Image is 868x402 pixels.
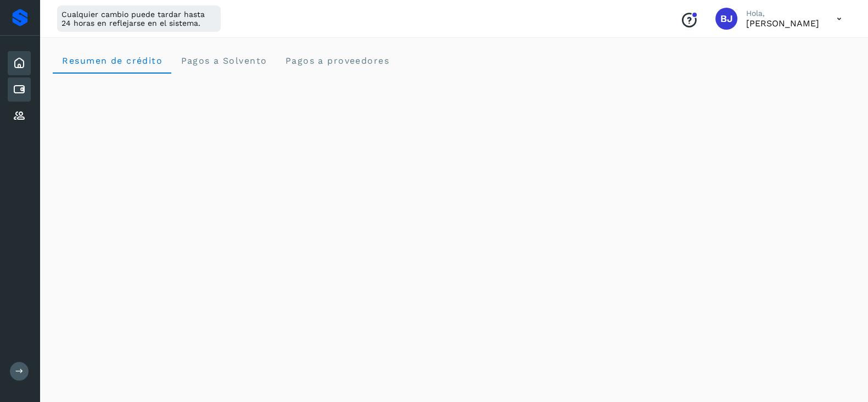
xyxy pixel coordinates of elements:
span: Pagos a Solvento [180,55,267,66]
span: Pagos a proveedores [284,55,389,66]
p: Brayant Javier Rocha Martinez [746,18,819,29]
span: Resumen de crédito [61,55,163,66]
div: Inicio [8,51,31,75]
div: Cualquier cambio puede tardar hasta 24 horas en reflejarse en el sistema. [57,5,221,32]
p: Hola, [746,9,819,18]
div: Proveedores [8,104,31,128]
div: Cuentas por pagar [8,77,31,102]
